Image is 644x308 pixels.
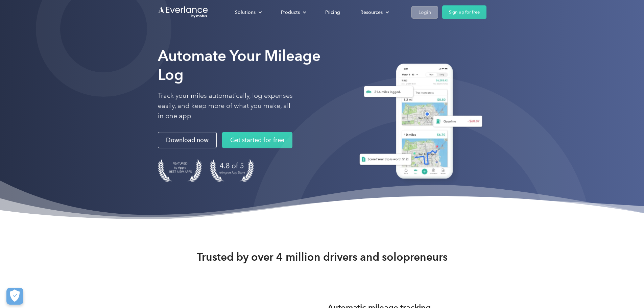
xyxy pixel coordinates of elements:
[228,6,267,18] div: Solutions
[442,5,486,19] a: Sign up for free
[197,250,448,264] strong: Trusted by over 4 million drivers and solopreneurs
[411,6,438,18] a: Login
[158,47,320,84] strong: Automate Your Mileage Log
[222,132,292,148] a: Get started for free
[158,6,209,19] a: Go to homepage
[351,58,486,187] img: Everlance, mileage tracker app, expense tracking app
[158,159,202,182] img: Badge for Featured by Apple Best New Apps
[354,6,395,18] div: Resources
[318,6,347,18] a: Pricing
[158,132,217,148] a: Download now
[281,8,300,16] div: Products
[210,159,254,182] img: 4.9 out of 5 stars on the app store
[325,8,340,16] div: Pricing
[274,6,312,18] div: Products
[6,288,23,305] button: Cookies Settings
[419,8,431,16] div: Login
[360,8,383,16] div: Resources
[158,91,293,121] p: Track your miles automatically, log expenses easily, and keep more of what you make, all in one app
[235,8,256,16] div: Solutions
